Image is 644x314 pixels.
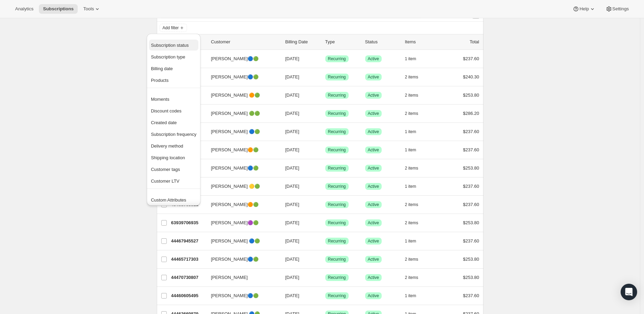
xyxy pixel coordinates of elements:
div: 44465684535[PERSON_NAME]🔵🟢[DATE]SuccessRecurringSuccessActive2 items$253.80 [171,163,479,173]
div: 44460605495[PERSON_NAME]🔵🟢[DATE]SuccessRecurringSuccessActive1 item$237.60 [171,291,479,301]
span: Settings [612,6,629,12]
span: $237.60 [463,293,479,298]
span: Customer LTV [151,178,179,184]
div: 44468109367[PERSON_NAME]🟠🟢[DATE]SuccessRecurringSuccessActive1 item$237.60 [171,145,479,155]
button: [PERSON_NAME]🔵🟢 [207,254,276,265]
button: 1 item [405,54,424,64]
span: Active [368,56,379,62]
p: 63939706935 [171,219,206,226]
span: 2 items [405,165,418,171]
p: Status [365,39,400,45]
span: [DATE] [285,165,299,171]
span: 1 item [405,147,416,153]
span: $240.30 [463,74,479,79]
span: [DATE] [285,220,299,225]
span: Recurring [328,293,346,299]
span: Active [368,257,379,262]
span: [PERSON_NAME]🔵🟢 [211,165,259,172]
span: [DATE] [285,56,299,61]
span: [DATE] [285,257,299,262]
span: [PERSON_NAME]🔵🟢 [211,55,259,62]
button: 2 items [405,255,426,264]
span: Recurring [328,184,346,189]
p: 44460605495 [171,292,206,299]
span: Products [151,78,168,83]
span: 1 item [405,238,416,244]
span: Created date [151,120,177,125]
span: [DATE] [285,184,299,189]
button: 1 item [405,127,424,137]
div: 44463161399[PERSON_NAME]🔵🟢[DATE]SuccessRecurringSuccessActive2 items$240.30 [171,72,479,82]
button: 2 items [405,273,426,282]
p: 44465717303 [171,256,206,263]
span: Active [368,202,379,207]
button: Tools [79,4,105,14]
span: $237.60 [463,56,479,61]
span: Active [368,293,379,299]
span: Custom Attributes [151,197,186,203]
button: 2 items [405,109,426,118]
button: [PERSON_NAME]🟣🟢 [207,217,276,228]
button: [PERSON_NAME]🔵🟢 [207,163,276,174]
span: Recurring [328,238,346,244]
span: [PERSON_NAME] 🟢🟢 [211,110,260,117]
span: [PERSON_NAME]🟣🟢 [211,219,259,226]
span: [PERSON_NAME] 🟡🟢 [211,183,260,190]
button: [PERSON_NAME]🔵🟢 [207,53,276,64]
span: Tools [83,6,94,12]
span: Subscription frequency [151,132,196,137]
div: 63939706935[PERSON_NAME]🟣🟢[DATE]SuccessRecurringSuccessActive2 items$253.80 [171,218,479,228]
span: Active [368,129,379,134]
button: [PERSON_NAME]🟠🟢 [207,144,276,155]
span: 2 items [405,275,418,280]
span: [PERSON_NAME]🟠🟢 [211,201,259,208]
span: Active [368,74,379,80]
span: [DATE] [285,147,299,152]
span: $253.80 [463,275,479,280]
span: [DATE] [285,93,299,98]
div: 44465913911[PERSON_NAME] 🟢🟢[DATE]SuccessRecurringSuccessActive2 items$286.20 [171,109,479,118]
button: [PERSON_NAME] 🟢🟢 [207,108,276,119]
span: [DATE] [285,74,299,79]
div: Open Intercom Messenger [621,284,637,300]
button: [PERSON_NAME] [207,272,276,283]
span: [PERSON_NAME] [211,274,248,281]
p: 44467945527 [171,238,206,245]
button: 1 item [405,236,424,246]
span: Analytics [15,6,33,12]
button: Subscriptions [39,4,78,14]
span: 1 item [405,184,416,189]
span: Recurring [328,275,346,280]
div: Type [325,39,360,45]
span: Subscription type [151,54,185,59]
span: [DATE] [285,238,299,243]
span: [PERSON_NAME] 🔵🟢 [211,128,260,135]
p: Billing Date [285,39,320,45]
button: [PERSON_NAME]🟠🟢 [207,199,276,210]
button: 2 items [405,72,426,82]
span: $286.20 [463,111,479,116]
span: [DATE] [285,202,299,207]
button: [PERSON_NAME] 🔵🟢 [207,126,276,137]
span: Delivery method [151,143,183,149]
button: [PERSON_NAME]🔵🟢 [207,290,276,301]
div: 44465717303[PERSON_NAME]🔵🟢[DATE]SuccessRecurringSuccessActive2 items$253.80 [171,255,479,264]
button: Analytics [11,4,37,14]
div: Items [405,39,439,45]
span: [DATE] [285,129,299,134]
span: Help [579,6,589,12]
span: Active [368,238,379,244]
span: Shipping location [151,155,185,160]
span: [DATE] [285,111,299,116]
span: [PERSON_NAME]🟠🟢 [211,147,259,153]
span: Recurring [328,257,346,262]
p: Total [470,39,479,45]
span: [PERSON_NAME]🔵🟢 [211,74,259,80]
button: [PERSON_NAME] 🟠🟢 [207,90,276,101]
span: 2 items [405,93,418,98]
button: 1 item [405,145,424,155]
span: Recurring [328,147,346,153]
span: Recurring [328,56,346,62]
div: 44470730807[PERSON_NAME][DATE]SuccessRecurringSuccessActive2 items$253.80 [171,273,479,282]
span: Subscription status [151,43,189,48]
